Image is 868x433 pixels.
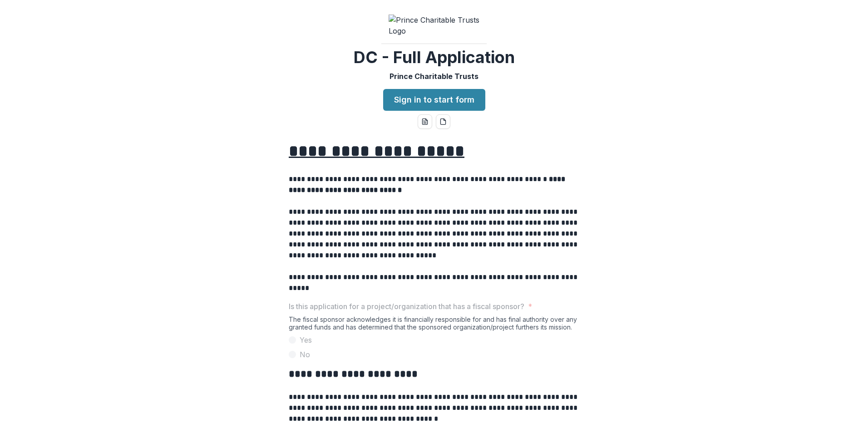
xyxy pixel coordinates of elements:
[300,335,312,345] span: Yes
[389,15,479,36] img: Prince Charitable Trusts Logo
[289,315,579,335] div: The fiscal sponsor acknowledges it is financially responsible for and has final authority over an...
[289,301,524,312] p: Is this application for a project/organization that has a fiscal sponsor?
[300,349,310,360] span: No
[418,114,432,129] button: word-download
[383,89,485,111] a: Sign in to start form
[354,48,515,67] h2: DC - Full Application
[436,114,450,129] button: pdf-download
[390,71,478,82] p: Prince Charitable Trusts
